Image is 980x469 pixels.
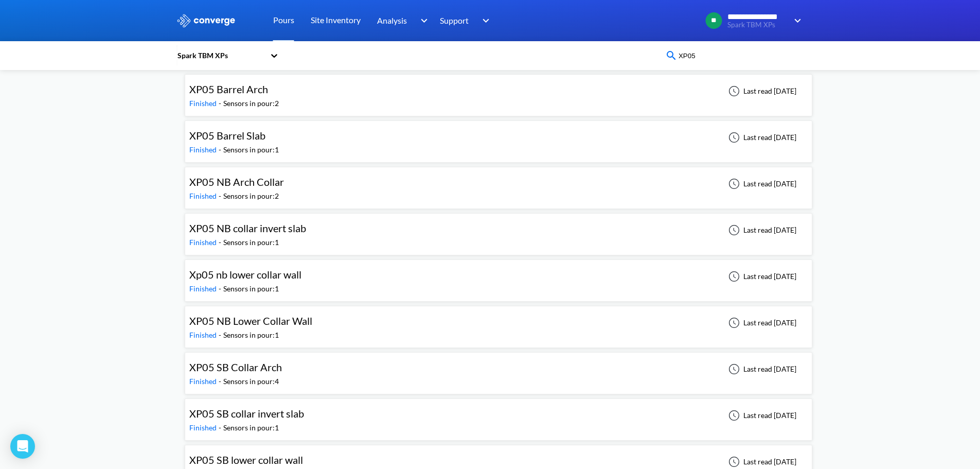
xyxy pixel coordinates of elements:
[723,317,799,329] div: Last read [DATE]
[219,99,223,108] span: -
[476,14,492,27] img: downArrow.svg
[176,50,265,61] div: Spark TBM XPs
[723,85,799,97] div: Last read [DATE]
[219,377,223,386] span: -
[185,318,812,326] a: XP05 NB Lower Collar WallFinished-Sensors in pour:1Last read [DATE]
[189,192,219,200] span: Finished
[189,454,303,466] span: XP05 SB lower collar wall
[189,83,268,95] span: XP05 Barrel Arch
[189,377,219,386] span: Finished
[440,14,469,27] span: Support
[219,284,223,293] span: -
[185,410,812,419] a: XP05 SB collar invert slabFinished-Sensors in pour:1Last read [DATE]
[185,132,812,141] a: XP05 Barrel SlabFinished-Sensors in pour:1Last read [DATE]
[185,271,812,280] a: Xp05 nb lower collar wallFinished-Sensors in pour:1Last read [DATE]
[189,284,219,293] span: Finished
[185,86,812,95] a: XP05 Barrel ArchFinished-Sensors in pour:2Last read [DATE]
[727,21,787,29] span: Spark TBM XPs
[185,225,812,234] a: XP05 NB collar invert slabFinished-Sensors in pour:1Last read [DATE]
[223,329,279,341] div: Sensors in pour: 1
[223,283,279,294] div: Sensors in pour: 1
[223,144,279,155] div: Sensors in pour: 1
[223,422,279,433] div: Sensors in pour: 1
[723,409,799,422] div: Last read [DATE]
[219,145,223,154] span: -
[219,331,223,339] span: -
[219,423,223,432] span: -
[189,407,304,420] span: XP05 SB collar invert slab
[189,238,219,247] span: Finished
[189,331,219,339] span: Finished
[189,129,265,142] span: XP05 Barrel Slab
[219,238,223,247] span: -
[723,456,799,468] div: Last read [DATE]
[185,179,812,187] a: XP05 NB Arch CollarFinished-Sensors in pour:2Last read [DATE]
[189,99,219,108] span: Finished
[223,190,279,202] div: Sensors in pour: 2
[223,376,279,387] div: Sensors in pour: 4
[723,270,799,283] div: Last read [DATE]
[723,131,799,144] div: Last read [DATE]
[723,224,799,236] div: Last read [DATE]
[665,49,678,62] img: icon-search-blue.svg
[377,14,407,27] span: Analysis
[189,145,219,154] span: Finished
[223,98,279,109] div: Sensors in pour: 2
[189,315,312,327] span: XP05 NB Lower Collar Wall
[189,268,301,281] span: Xp05 nb lower collar wall
[189,222,306,234] span: XP05 NB collar invert slab
[414,14,430,27] img: downArrow.svg
[788,14,804,27] img: downArrow.svg
[185,457,812,465] a: XP05 SB lower collar wallFinished-Sensors in pour:1Last read [DATE]
[723,363,799,375] div: Last read [DATE]
[185,364,812,373] a: XP05 SB Collar ArchFinished-Sensors in pour:4Last read [DATE]
[678,50,802,61] input: Type your pour name
[176,14,236,27] img: logo_ewhite.svg
[219,192,223,200] span: -
[189,176,284,188] span: XP05 NB Arch Collar
[189,423,219,432] span: Finished
[223,237,279,248] div: Sensors in pour: 1
[189,361,282,373] span: XP05 SB Collar Arch
[10,434,35,459] div: Open Intercom Messenger
[723,178,799,190] div: Last read [DATE]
